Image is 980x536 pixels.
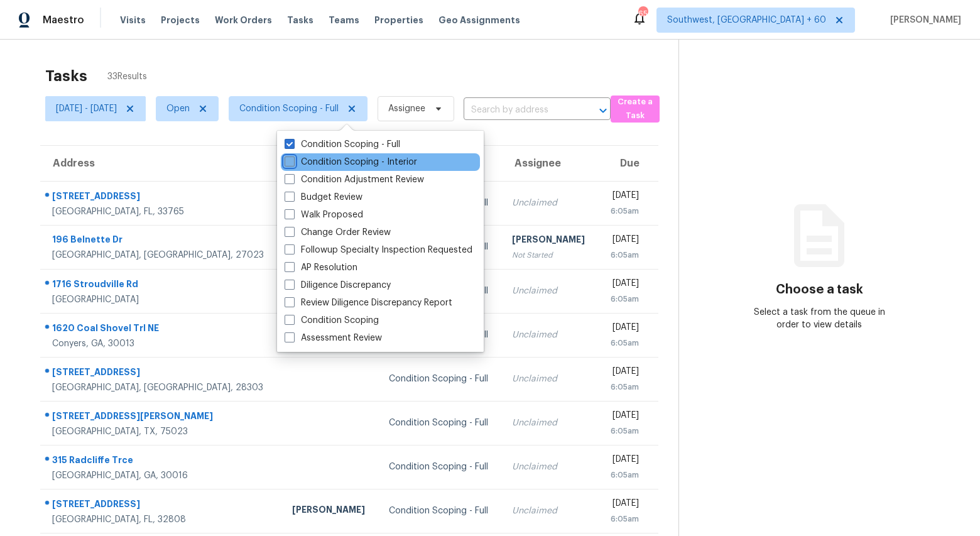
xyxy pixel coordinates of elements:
label: Condition Adjustment Review [285,173,424,186]
div: 1716 Stroudville Rd [52,278,272,293]
label: AP Resolution [285,261,357,274]
label: Assessment Review [285,332,382,344]
div: [STREET_ADDRESS] [52,366,272,381]
div: Not Started [512,249,588,261]
span: Southwest, [GEOGRAPHIC_DATA] + 60 [667,14,826,26]
span: Condition Scoping - Full [239,102,339,115]
div: Condition Scoping - Full [389,417,493,429]
div: Unclaimed [512,285,588,297]
th: Address [40,146,282,181]
span: Properties [374,14,423,26]
div: [DATE] [609,453,639,469]
th: Assignee [502,146,598,181]
button: Open [594,102,612,119]
div: [DATE] [609,409,639,425]
span: Projects [161,14,200,26]
div: [DATE] [609,321,639,337]
span: Create a Task [617,95,653,124]
div: [DATE] [609,233,639,249]
h3: Choose a task [776,283,863,296]
div: Unclaimed [512,417,588,429]
div: Unclaimed [512,197,588,209]
span: Maestro [43,14,84,26]
h2: Tasks [45,70,87,82]
div: 6:05am [609,249,639,261]
div: [GEOGRAPHIC_DATA], [GEOGRAPHIC_DATA], 27023 [52,249,272,261]
div: Unclaimed [512,505,588,517]
span: Work Orders [215,14,272,26]
div: 6:05am [609,513,639,525]
th: Due [599,146,658,181]
button: Create a Task [611,96,660,123]
span: [DATE] - [DATE] [56,102,117,115]
div: 1620 Coal Shovel Trl NE [52,322,272,337]
div: 315 Radcliffe Trce [52,454,272,469]
input: Search by address [464,101,575,120]
div: [STREET_ADDRESS] [52,498,272,513]
label: Condition Scoping - Interior [285,156,417,168]
span: 33 Results [107,70,147,83]
div: 196 Belnette Dr [52,233,272,249]
div: Unclaimed [512,461,588,473]
div: Condition Scoping - Full [389,461,493,473]
label: Budget Review [285,191,362,204]
div: [GEOGRAPHIC_DATA], GA, 30016 [52,469,272,482]
span: Teams [329,14,359,26]
span: Tasks [287,16,313,25]
div: [GEOGRAPHIC_DATA], FL, 33765 [52,205,272,218]
label: Review Diligence Discrepancy Report [285,297,452,309]
div: [DATE] [609,189,639,205]
div: 6:05am [609,293,639,305]
div: [STREET_ADDRESS][PERSON_NAME] [52,410,272,425]
span: Assignee [388,102,425,115]
div: [STREET_ADDRESS] [52,190,272,205]
div: Select a task from the queue in order to view details [749,306,890,331]
div: [PERSON_NAME] [292,503,368,519]
div: [GEOGRAPHIC_DATA] [52,293,272,306]
div: [DATE] [609,277,639,293]
label: Condition Scoping [285,314,379,327]
div: 6:05am [609,337,639,349]
label: Followup Specialty Inspection Requested [285,244,472,256]
div: Conyers, GA, 30013 [52,337,272,350]
span: Visits [120,14,146,26]
label: Walk Proposed [285,209,363,221]
div: Condition Scoping - Full [389,505,493,517]
div: [GEOGRAPHIC_DATA], FL, 32808 [52,513,272,526]
div: 6:05am [609,381,639,393]
label: Change Order Review [285,226,391,239]
div: Condition Scoping - Full [389,373,493,385]
div: 6:05am [609,469,639,481]
div: Unclaimed [512,329,588,341]
div: [PERSON_NAME] [512,233,588,249]
div: 6:05am [609,205,639,217]
label: Diligence Discrepancy [285,279,391,292]
span: [PERSON_NAME] [885,14,961,26]
div: 6:05am [609,425,639,437]
div: 656 [638,8,647,20]
div: [GEOGRAPHIC_DATA], [GEOGRAPHIC_DATA], 28303 [52,381,272,394]
div: [DATE] [609,497,639,513]
label: Condition Scoping - Full [285,138,400,151]
span: Open [166,102,190,115]
div: [DATE] [609,365,639,381]
div: [GEOGRAPHIC_DATA], TX, 75023 [52,425,272,438]
span: Geo Assignments [438,14,520,26]
div: Unclaimed [512,373,588,385]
